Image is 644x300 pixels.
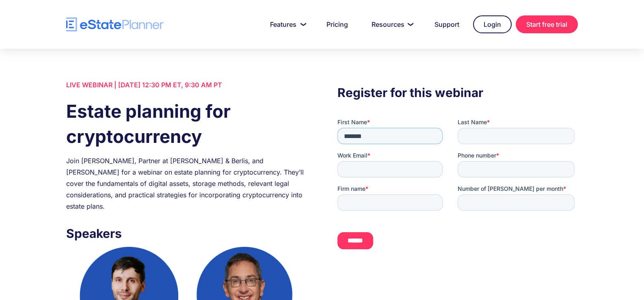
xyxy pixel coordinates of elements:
[260,16,313,32] a: Features
[317,16,358,32] a: Pricing
[516,15,578,33] a: Start free trial
[425,16,469,32] a: Support
[473,15,512,33] a: Login
[66,17,164,32] a: home
[66,79,307,91] div: LIVE WEBINAR | [DATE] 12:30 PM ET, 9:30 AM PT
[66,224,307,243] h3: Speakers
[337,118,578,256] iframe: Form 0
[66,99,307,149] h1: Estate planning for cryptocurrency
[66,155,307,212] div: Join [PERSON_NAME], Partner at [PERSON_NAME] & Berlis, and [PERSON_NAME] for a webinar on estate ...
[337,83,578,102] h3: Register for this webinar
[362,16,421,32] a: Resources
